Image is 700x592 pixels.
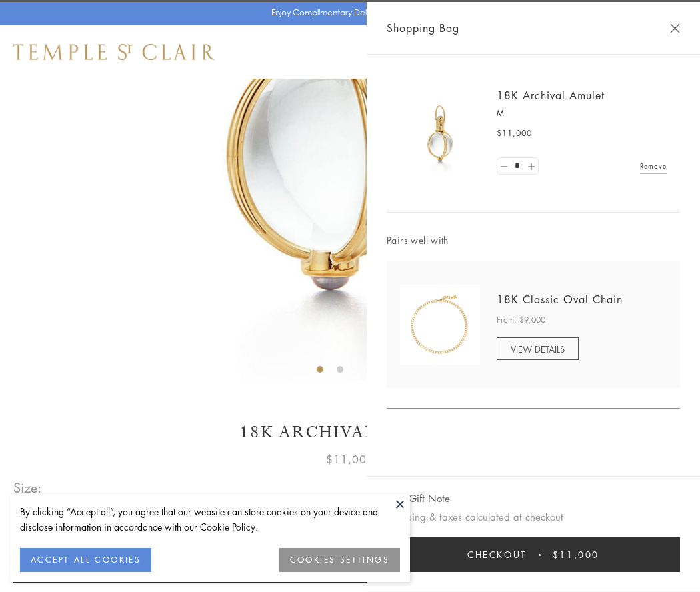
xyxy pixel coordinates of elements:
[387,537,680,572] button: Checkout $11,000
[553,547,599,562] span: $11,000
[271,6,423,19] p: Enjoy Complimentary Delivery & Returns
[387,490,450,507] button: Add Gift Note
[524,158,537,175] a: Set quantity to 2
[497,127,532,140] span: $11,000
[670,23,680,33] button: Close Shopping Bag
[497,313,545,327] span: From: $9,000
[279,548,400,572] button: COOKIES SETTINGS
[497,88,605,103] a: 18K Archival Amulet
[326,451,374,468] span: $11,000
[13,44,215,60] img: Temple St. Clair
[400,285,480,365] img: N88865-OV18
[400,93,480,173] img: 18K Archival Amulet
[20,548,151,572] button: ACCEPT ALL COOKIES
[387,19,459,37] span: Shopping Bag
[20,504,400,535] div: By clicking “Accept all”, you agree that our website can store cookies on your device and disclos...
[387,509,680,525] p: Shipping & taxes calculated at checkout
[640,159,667,173] a: Remove
[497,107,667,120] p: M
[497,292,623,307] a: 18K Classic Oval Chain
[467,547,527,562] span: Checkout
[387,233,680,248] span: Pairs well with
[497,337,579,360] a: VIEW DETAILS
[13,421,687,444] h1: 18K Archival Amulet
[511,343,565,355] span: VIEW DETAILS
[13,477,43,499] span: Size:
[497,158,511,175] a: Set quantity to 0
